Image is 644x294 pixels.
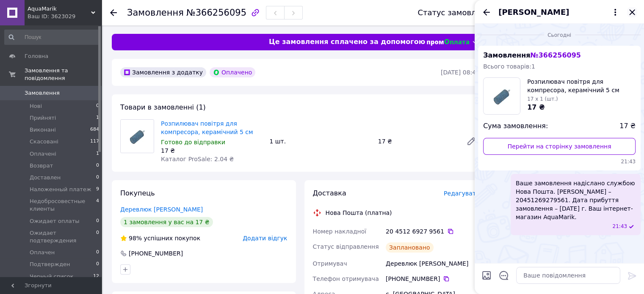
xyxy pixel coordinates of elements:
[498,7,620,18] button: [PERSON_NAME]
[93,273,99,280] span: 12
[4,30,100,45] input: Пошук
[527,77,636,94] span: Розпилювач повітря для компресора, керамічний 5 см
[120,103,206,111] span: Товари в замовленні (1)
[323,209,394,217] div: Нова Пошта (платна)
[210,67,255,77] div: Оплачено
[483,51,581,59] span: Замовлення
[313,228,367,235] span: Номер накладної
[120,217,213,227] div: 1 замовлення у вас на 17 ₴
[483,121,548,131] span: Сума замовлення:
[30,162,53,170] span: Возврат
[96,174,99,181] span: 0
[417,8,495,17] div: Статус замовлення
[121,120,154,153] img: Розпилювач повітря для компресора, керамічний 5 см
[481,7,492,17] button: Назад
[120,189,155,197] span: Покупець
[120,206,203,213] a: Деревлюк [PERSON_NAME]
[498,270,509,281] button: Відкрити шаблони відповідей
[612,223,627,230] span: 21:43 12.10.2025
[516,179,636,221] span: Ваше замовлення надіслано службою Нова Пошта. [PERSON_NAME] – 20451269279561. Дата прибуття замов...
[90,126,99,134] span: 684
[483,138,636,155] a: Перейти на сторінку замовлення
[527,96,558,102] span: 17 x 1 (шт.)
[96,150,99,158] span: 1
[30,138,58,146] span: Скасовані
[96,229,99,245] span: 0
[161,156,234,162] span: Каталог ProSale: 2.04 ₴
[96,114,99,122] span: 1
[530,51,580,59] span: № 366256095
[498,7,569,18] span: [PERSON_NAME]
[110,8,117,17] div: Повернутися назад
[28,13,102,20] div: Ваш ID: 3623029
[25,89,60,97] span: Замовлення
[30,126,56,134] span: Виконані
[266,135,374,147] div: 1 шт.
[619,121,636,131] span: 17 ₴
[120,234,200,242] div: успішних покупок
[30,217,80,225] span: Ожидает оплаты
[120,67,206,77] div: Замовлення з додатку
[30,114,56,122] span: Прийняті
[96,162,99,170] span: 0
[483,63,535,70] span: Всього товарів: 1
[96,261,99,268] span: 0
[384,256,481,271] div: Деревлюк [PERSON_NAME]
[463,133,480,150] a: Редагувати
[96,217,99,225] span: 0
[269,37,425,47] span: Це замовлення сплачено за допомогою
[30,150,56,158] span: Оплачені
[483,158,636,165] span: 21:43 12.10.2025
[386,227,480,236] div: 20 4512 6927 9561
[128,249,184,258] div: [PHONE_NUMBER]
[186,8,246,18] span: №366256095
[25,52,48,60] span: Головна
[313,243,379,250] span: Статус відправлення
[25,67,102,82] span: Замовлення та повідомлення
[96,198,99,213] span: 4
[627,7,637,17] button: Закрити
[127,8,184,18] span: Замовлення
[313,275,379,282] span: Телефон отримувача
[161,146,263,155] div: 17 ₴
[30,249,55,256] span: Оплачен
[313,260,347,267] span: Отримувач
[90,138,99,146] span: 117
[129,235,142,242] span: 98%
[484,78,520,114] img: 4368727352_w100_h100_raspylitel-vozduha-dlya.jpg
[375,135,459,147] div: 17 ₴
[313,189,346,197] span: Доставка
[30,229,96,245] span: Ожидает подтверждения
[96,102,99,110] span: 0
[444,190,480,197] span: Редагувати
[161,120,253,135] a: Розпилювач повітря для компресора, керамічний 5 см
[161,139,225,146] span: Готово до відправки
[441,69,480,76] time: [DATE] 08:42
[30,174,61,181] span: Доставлен
[30,198,96,213] span: Недобросовестные клиенты
[30,273,74,280] span: Черный список
[28,5,91,13] span: AquaMarik
[386,242,434,253] div: Заплановано
[527,103,545,111] span: 17 ₴
[30,186,91,193] span: Наложенный платеж
[30,261,70,268] span: Подтвержден
[386,275,480,283] div: [PHONE_NUMBER]
[478,30,641,39] div: 12.10.2025
[243,235,287,242] span: Додати відгук
[96,186,99,193] span: 9
[544,32,575,39] span: Сьогодні
[96,249,99,256] span: 0
[30,102,42,110] span: Нові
